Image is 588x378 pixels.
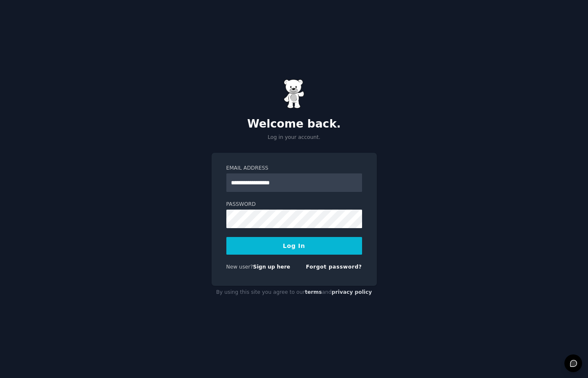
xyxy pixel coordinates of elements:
[306,264,362,270] a: Forgot password?
[284,79,305,109] img: Gummy Bear
[226,165,362,172] label: Email Address
[212,286,377,299] div: By using this site you agree to our and
[226,237,362,255] button: Log In
[253,264,290,270] a: Sign up here
[332,289,372,295] a: privacy policy
[212,117,377,131] h2: Welcome back.
[226,201,362,208] label: Password
[305,289,322,295] a: terms
[212,134,377,141] p: Log in your account.
[226,264,253,270] span: New user?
